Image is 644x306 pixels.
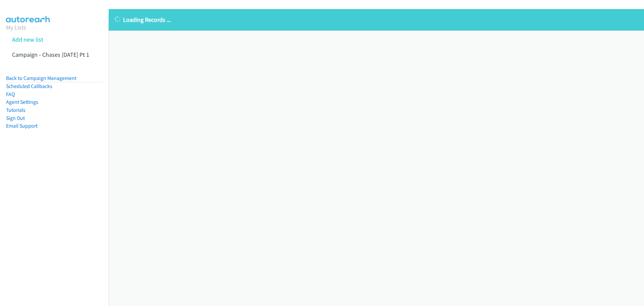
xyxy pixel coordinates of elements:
[6,123,38,129] a: Email Support
[6,83,52,89] a: Scheduled Callbacks
[6,107,25,113] a: Tutorials
[6,99,38,105] a: Agent Settings
[12,36,43,43] a: Add new list
[6,115,25,121] a: Sign Out
[115,15,638,24] p: Loading Records ...
[6,91,15,97] a: FAQ
[6,24,26,31] a: My Lists
[12,51,89,58] a: Campaign - Chases [DATE] Pt 1
[6,75,76,81] a: Back to Campaign Management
